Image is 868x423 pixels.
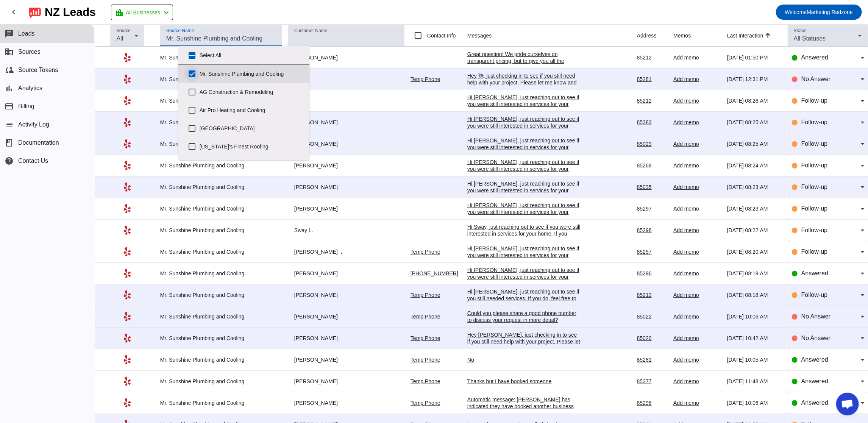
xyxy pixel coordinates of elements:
[727,162,782,169] div: [DATE] 08:24:AM
[166,34,276,43] input: Mr. Sunshine Plumbing and Cooling
[288,97,402,104] div: Max
[115,8,124,17] mat-icon: location_city
[160,162,274,169] div: Mr. Sunshine Plumbing and Cooling
[123,398,132,407] mat-icon: Yelp
[288,140,402,147] div: [PERSON_NAME]
[200,84,303,100] label: AG Construction & Remodeling
[160,356,274,363] div: Mr. Sunshine Plumbing and Cooling
[673,162,721,169] div: Add memo
[801,119,827,125] span: Follow-up
[160,292,274,298] div: Mr. Sunshine Plumbing and Cooling
[801,335,831,341] span: No Answer
[288,162,402,169] div: [PERSON_NAME]
[785,9,807,15] span: Welcome
[18,67,58,73] span: Source Tokens
[801,356,828,363] span: Answered
[637,119,667,126] div: 85383
[467,25,637,47] th: Messages
[411,314,440,320] a: Temp Phone
[160,378,274,385] div: Mr. Sunshine Plumbing and Cooling
[5,29,14,38] mat-icon: chat
[673,292,721,298] div: Add memo
[200,138,303,155] label: [US_STATE]'s Finest Roofing
[288,270,402,277] div: [PERSON_NAME]
[673,119,721,126] div: Add memo
[801,54,828,61] span: Answered
[288,76,402,83] div: 骁
[160,227,274,234] div: Mr. Sunshine Plumbing and Cooling
[123,226,132,235] mat-icon: Yelp
[801,184,827,190] span: Follow-up
[160,400,274,406] div: Mr. Sunshine Plumbing and Cooling
[673,184,721,190] div: Add memo
[411,270,458,276] a: [PHONE_NUMBER]
[166,28,194,33] mat-label: Source Name
[200,102,303,119] label: Air Pro Heating and Cooling
[467,180,581,214] div: Hi [PERSON_NAME], just reaching out to see if you were still interested in services for your home...
[467,137,581,171] div: Hi [PERSON_NAME], just reaching out to see if you were still interested in services for your home...
[116,28,131,33] mat-label: Source
[288,400,402,406] div: [PERSON_NAME]
[637,25,673,47] th: Address
[801,97,827,104] span: Follow-up
[467,396,581,417] div: Automatic message: [PERSON_NAME] has indicated they have booked another business for this job.
[467,223,581,258] div: Hi Sway, just reaching out to see if you were still interested in services for your home. If you ...
[801,313,831,320] span: No Answer
[637,292,667,298] div: 85212
[288,378,402,385] div: [PERSON_NAME]
[727,400,782,406] div: [DATE] 10:06:AM
[637,313,667,320] div: 85022
[288,227,402,234] div: Sway L.
[200,47,303,64] label: Select All
[111,5,173,20] button: All Businesses
[288,119,402,126] div: [PERSON_NAME]
[801,140,827,147] span: Follow-up
[727,313,782,320] div: [DATE] 10:06:AM
[288,184,402,190] div: [PERSON_NAME]
[727,292,782,298] div: [DATE] 08:18:AM
[836,393,859,415] div: Open chat
[123,75,132,84] mat-icon: Yelp
[637,140,667,147] div: 85029
[288,335,402,342] div: [PERSON_NAME]
[467,288,581,322] div: Hi [PERSON_NAME], just reaching out to see if you still needed services. If you do, feel free to ...
[294,28,327,33] mat-label: Customer Name
[160,54,274,61] div: Mr. Sunshine Plumbing and Cooling
[123,247,132,256] mat-icon: Yelp
[673,356,721,363] div: Add memo
[637,205,667,212] div: 85297
[673,140,721,147] div: Add memo
[5,84,14,93] mat-icon: bar_chart
[467,159,581,193] div: Hi [PERSON_NAME], just reaching out to see if you were still interested in services for your home...
[467,267,581,301] div: Hi [PERSON_NAME], just reaching out to see if you were still interested in services for your wate...
[727,270,782,277] div: [DATE] 08:19:AM
[794,35,826,42] span: All Statuses
[160,97,274,104] div: Mr. Sunshine Plumbing and Cooling
[801,292,827,298] span: Follow-up
[467,72,581,100] div: Hey 骁, just checking in to see if you still need help with your project. Please let me know and f...
[5,156,14,165] mat-icon: help
[673,54,721,61] div: Add memo
[200,66,303,82] label: Mr. Sunshine Plumbing and Cooling
[794,28,807,33] mat-label: Status
[727,335,782,342] div: [DATE] 10:42:AM
[673,97,721,104] div: Add memo
[411,292,440,298] a: Temp Phone
[801,162,827,169] span: Follow-up
[18,85,42,92] span: Analytics
[727,227,782,234] div: [DATE] 08:22:AM
[123,204,132,213] mat-icon: Yelp
[637,335,667,342] div: 85020
[123,161,132,170] mat-icon: Yelp
[637,97,667,104] div: 85212
[123,312,132,321] mat-icon: Yelp
[467,331,581,359] div: Hey [PERSON_NAME], just checking in to see if you still need help with your project. Please let m...
[123,139,132,148] mat-icon: Yelp
[162,8,171,17] mat-icon: chevron_left
[467,202,581,236] div: Hi [PERSON_NAME], just reaching out to see if you were still interested in services for your home...
[801,248,827,255] span: Follow-up
[200,156,303,173] label: Body Balance Medical
[637,400,667,406] div: 85298
[123,269,132,278] mat-icon: Yelp
[18,103,34,110] span: Billing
